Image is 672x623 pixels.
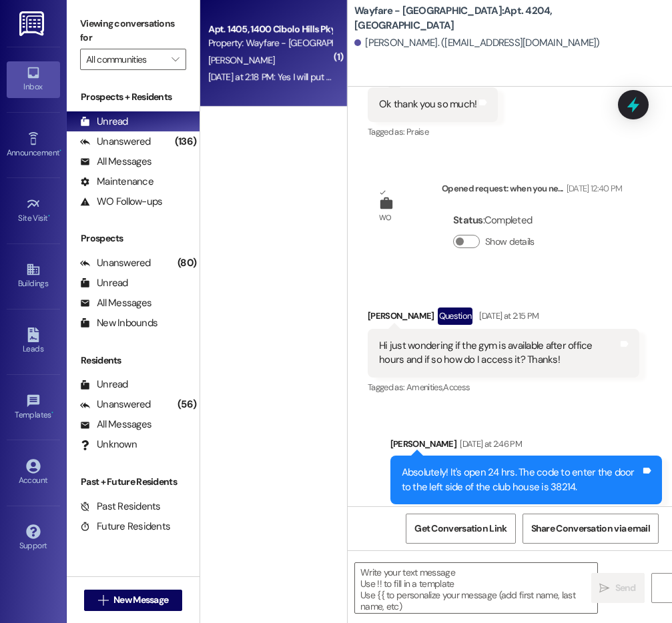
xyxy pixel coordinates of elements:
[208,36,332,50] div: Property: Wayfare - [GEOGRAPHIC_DATA]
[368,378,639,397] div: Tagged as:
[67,231,200,245] div: Prospects
[354,36,600,50] div: [PERSON_NAME]. ([EMAIL_ADDRESS][DOMAIN_NAME])
[59,146,61,155] span: •
[19,11,47,36] img: ResiDesk Logo
[456,437,522,451] div: [DATE] at 2:46 PM
[80,398,151,412] div: Unanswered
[453,213,483,227] b: Status
[442,181,623,200] div: Opened request: when you ne...
[80,378,128,392] div: Unread
[113,593,168,607] span: New Message
[7,61,60,97] a: Inbox
[379,211,392,225] div: WO
[402,466,641,494] div: Absolutely! It's open 24 hrs. The code to enter the door to the left side of the club house is 38...
[80,520,170,534] div: Future Residents
[379,339,618,368] div: Hi just wondering if the gym is available after office hours and if so how do I access it? Thanks!
[453,210,540,231] div: : Completed
[80,500,161,514] div: Past Residents
[368,122,498,141] div: Tagged as:
[48,211,50,221] span: •
[208,71,381,83] div: [DATE] at 2:18 PM: Yes I will put you on the list!
[563,181,623,195] div: [DATE] 12:40 PM
[599,583,609,594] i: 
[406,514,515,544] button: Get Conversation Link
[443,382,470,393] span: Access
[476,309,539,323] div: [DATE] at 2:15 PM
[390,504,662,524] div: Tagged as:
[7,520,60,556] a: Support
[379,97,476,111] div: Ok thank you so much!
[7,390,60,426] a: Templates •
[7,455,60,491] a: Account
[172,131,200,152] div: (136)
[84,590,183,611] button: New Message
[591,573,645,603] button: Send
[80,256,151,270] div: Unanswered
[80,418,151,432] div: All Messages
[172,54,179,65] i: 
[406,126,428,137] span: Praise
[80,13,186,49] label: Viewing conversations for
[67,90,200,104] div: Prospects + Residents
[414,522,507,536] span: Get Conversation Link
[51,408,53,418] span: •
[80,276,128,290] div: Unread
[80,316,157,330] div: New Inbounds
[7,258,60,294] a: Buildings
[67,354,200,368] div: Residents
[80,135,151,149] div: Unanswered
[80,175,153,189] div: Maintenance
[523,514,659,544] button: Share Conversation via email
[208,54,275,66] span: [PERSON_NAME]
[174,394,200,415] div: (56)
[80,296,151,310] div: All Messages
[86,49,165,70] input: All communities
[98,595,108,606] i: 
[7,324,60,360] a: Leads
[80,195,162,209] div: WO Follow-ups
[208,22,332,36] div: Apt. 1405, 1400 Cibolo Hills Pky
[368,307,639,329] div: [PERSON_NAME]
[80,115,128,129] div: Unread
[485,235,535,249] label: Show details
[67,475,200,489] div: Past + Future Residents
[80,438,137,452] div: Unknown
[438,307,473,324] div: Question
[354,4,621,33] b: Wayfare - [GEOGRAPHIC_DATA]: Apt. 4204, [GEOGRAPHIC_DATA]
[174,253,200,273] div: (80)
[80,155,151,169] div: All Messages
[390,437,662,456] div: [PERSON_NAME]
[406,382,444,393] span: Amenities ,
[7,193,60,229] a: Site Visit •
[615,581,636,595] span: Send
[531,522,650,536] span: Share Conversation via email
